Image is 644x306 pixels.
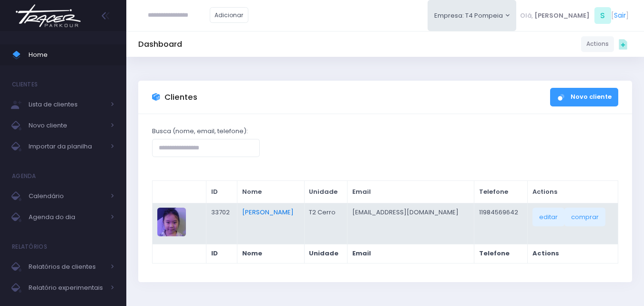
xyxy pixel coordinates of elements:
[12,75,38,94] h4: Clientes
[237,244,304,263] th: Nome
[206,244,237,263] th: ID
[206,203,237,244] td: 33702
[347,203,474,244] td: [EMAIL_ADDRESS][DOMAIN_NAME]
[614,11,626,21] a: Sair
[29,211,105,223] span: Agenda do dia
[29,261,105,273] span: Relatórios de clientes
[242,208,294,217] a: [PERSON_NAME]
[304,203,347,244] td: T2 Cerro
[534,11,590,21] span: [PERSON_NAME]
[29,119,105,132] span: Novo cliente
[581,36,614,52] a: Actions
[564,208,605,226] a: comprar
[29,98,105,111] span: Lista de clientes
[474,203,527,244] td: 11984569642
[528,244,618,263] th: Actions
[206,181,237,203] th: ID
[550,88,618,106] a: Novo cliente
[29,190,105,202] span: Calendário
[520,11,533,21] span: Olá,
[29,49,114,61] span: Home
[474,244,527,263] th: Telefone
[29,282,105,294] span: Relatório experimentais
[164,93,197,102] h3: Clientes
[516,5,632,26] div: [ ]
[474,181,527,203] th: Telefone
[347,181,474,203] th: Email
[237,181,304,203] th: Nome
[304,181,347,203] th: Unidade
[12,167,36,186] h4: Agenda
[29,140,105,153] span: Importar da planilha
[152,127,248,136] label: Busca (nome, email, telefone):
[12,237,47,256] h4: Relatórios
[528,181,618,203] th: Actions
[594,7,611,24] span: S
[347,244,474,263] th: Email
[210,7,249,23] a: Adicionar
[304,244,347,263] th: Unidade
[138,40,182,49] h5: Dashboard
[532,208,564,226] a: editar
